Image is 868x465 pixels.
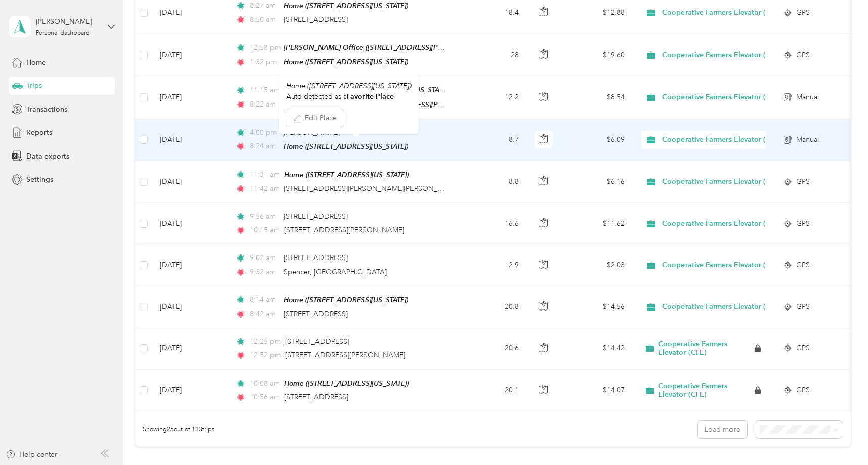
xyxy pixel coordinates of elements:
[26,104,67,115] span: Transactions
[250,85,279,96] span: 11:15 am
[284,184,460,193] span: [STREET_ADDRESS][PERSON_NAME][PERSON_NAME]
[460,286,527,328] td: 20.8
[284,296,408,304] span: Home ([STREET_ADDRESS][US_STATE])
[284,253,348,262] span: [STREET_ADDRESS]
[562,76,633,119] td: $8.54
[658,340,753,357] span: Cooperative Farmers Elevator (CFE)
[562,203,633,244] td: $11.62
[152,203,227,244] td: [DATE]
[26,174,53,185] span: Settings
[460,328,527,370] td: 20.6
[152,286,227,328] td: [DATE]
[796,218,810,229] span: GPS
[286,109,344,127] button: Edit Place
[284,171,409,179] span: Home ([STREET_ADDRESS][US_STATE])
[662,134,782,145] span: Cooperative Farmers Elevator (CFE)
[250,14,279,25] span: 8:50 am
[36,30,90,36] div: Personal dashboard
[284,128,340,137] span: [PERSON_NAME]
[796,176,810,187] span: GPS
[662,7,782,18] span: Cooperative Farmers Elevator (CFE)
[250,350,281,361] span: 12:52 pm
[562,286,633,328] td: $14.56
[284,226,404,234] span: [STREET_ADDRESS][PERSON_NAME]
[460,119,527,161] td: 8.7
[796,385,810,396] span: GPS
[284,15,348,24] span: [STREET_ADDRESS]
[284,2,408,10] span: Home ([STREET_ADDRESS][US_STATE])
[152,370,227,411] td: [DATE]
[286,82,412,90] span: Home ([STREET_ADDRESS][US_STATE])
[250,308,279,320] span: 8:42 am
[152,328,227,370] td: [DATE]
[460,34,527,76] td: 28
[562,370,633,411] td: $14.07
[250,183,279,194] span: 11:42 am
[250,141,279,152] span: 8:24 am
[250,57,279,68] span: 1:32 pm
[284,379,409,387] span: Home ([STREET_ADDRESS][US_STATE])
[460,370,527,411] td: 20.1
[250,127,279,138] span: 4:00 pm
[662,301,782,313] span: Cooperative Farmers Elevator (CFE)
[460,203,527,244] td: 16.6
[250,392,280,403] span: 10:56 am
[152,119,227,161] td: [DATE]
[250,225,280,236] span: 10:15 am
[26,57,46,68] span: Home
[662,92,782,103] span: Cooperative Farmers Elevator (CFE)
[250,169,280,180] span: 11:31 am
[284,142,408,150] span: Home ([STREET_ADDRESS][US_STATE])
[460,244,527,286] td: 2.9
[796,301,810,313] span: GPS
[662,176,782,187] span: Cooperative Farmers Elevator (CFE)
[250,211,279,222] span: 9:56 am
[284,43,526,52] span: [PERSON_NAME] Office ([STREET_ADDRESS][PERSON_NAME][US_STATE])
[284,58,408,66] span: Home ([STREET_ADDRESS][US_STATE])
[285,337,349,346] span: [STREET_ADDRESS]
[250,99,279,110] span: 8:22 am
[250,42,279,54] span: 12:58 pm
[562,119,633,161] td: $6.09
[286,91,412,102] p: Auto detected as a
[284,393,348,401] span: [STREET_ADDRESS]
[796,92,819,103] span: Manual
[152,76,227,119] td: [DATE]
[26,127,52,138] span: Reports
[460,161,527,203] td: 8.8
[562,244,633,286] td: $2.03
[662,260,782,271] span: Cooperative Farmers Elevator (CFE)
[36,16,99,27] div: [PERSON_NAME]
[152,244,227,286] td: [DATE]
[658,382,753,399] span: Cooperative Farmers Elevator (CFE)
[6,449,57,460] button: Help center
[796,49,810,61] span: GPS
[26,151,69,162] span: Data exports
[796,7,810,18] span: GPS
[796,134,819,145] span: Manual
[662,218,782,229] span: Cooperative Farmers Elevator (CFE)
[285,351,405,359] span: [STREET_ADDRESS][PERSON_NAME]
[152,34,227,76] td: [DATE]
[284,212,348,221] span: [STREET_ADDRESS]
[347,92,394,101] strong: Favorite Place
[135,425,214,434] span: Showing 25 out of 133 trips
[562,161,633,203] td: $6.16
[250,336,281,347] span: 12:25 pm
[562,34,633,76] td: $19.60
[152,161,227,203] td: [DATE]
[796,260,810,271] span: GPS
[460,76,527,119] td: 12.2
[796,343,810,354] span: GPS
[250,294,279,305] span: 8:14 am
[250,378,280,389] span: 10:08 am
[811,408,868,465] iframe: Everlance-gr Chat Button Frame
[698,421,747,438] button: Load more
[26,80,42,91] span: Trips
[250,267,279,278] span: 9:32 am
[662,49,782,61] span: Cooperative Farmers Elevator (CFE)
[284,309,348,318] span: [STREET_ADDRESS]
[284,268,387,276] span: Spencer, [GEOGRAPHIC_DATA]
[562,328,633,370] td: $14.42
